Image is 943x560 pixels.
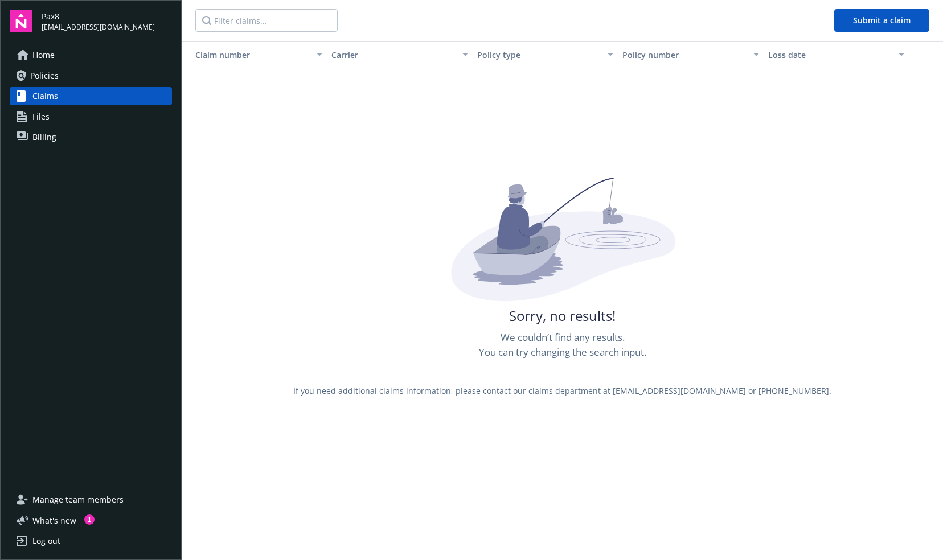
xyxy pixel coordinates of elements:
[618,41,763,68] button: Policy number
[834,9,929,32] button: Submit a claim
[509,306,616,326] span: Sorry, no results!
[327,41,472,68] button: Carrier
[10,491,172,509] a: Manage team members
[195,9,338,32] input: Filter claims...
[477,49,601,61] div: Policy type
[32,108,50,126] span: Files
[30,67,59,85] span: Policies
[473,41,618,68] button: Policy type
[501,330,625,345] span: We couldn’t find any results.
[10,128,172,146] a: Billing
[32,491,124,509] span: Manage team members
[32,46,55,64] span: Home
[853,15,911,26] span: Submit a claim
[10,514,95,526] button: What's new1
[32,514,76,526] span: What ' s new
[186,49,310,61] div: Toggle SortBy
[10,87,172,105] a: Claims
[42,22,155,32] span: [EMAIL_ADDRESS][DOMAIN_NAME]
[42,10,155,22] span: Pax8
[331,49,455,61] div: Carrier
[10,10,32,32] img: navigator-logo.svg
[182,364,943,417] div: If you need additional claims information, please contact our claims department at [EMAIL_ADDRESS...
[32,87,58,105] span: Claims
[32,532,60,550] div: Log out
[10,108,172,126] a: Files
[84,514,95,525] div: 1
[622,49,746,61] div: Policy number
[768,49,892,61] div: Loss date
[10,46,172,64] a: Home
[32,128,56,146] span: Billing
[186,49,310,61] div: Claim number
[42,10,172,32] button: Pax8[EMAIL_ADDRESS][DOMAIN_NAME]
[479,345,646,360] span: You can try changing the search input.
[764,41,909,68] button: Loss date
[10,67,172,85] a: Policies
